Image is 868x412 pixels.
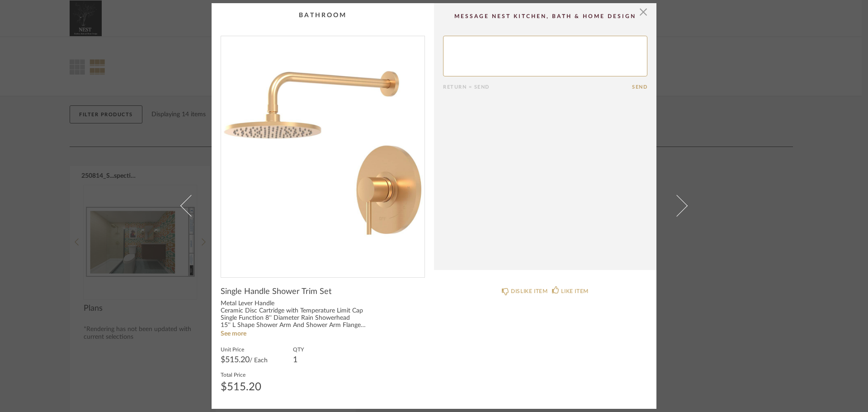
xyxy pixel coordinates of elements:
[221,36,425,270] div: 0
[634,3,652,21] button: Close
[221,382,261,393] div: $515.20
[221,356,250,364] span: $515.20
[221,300,425,329] div: Metal Lever Handle Ceramic Disc Cartridge with Temperature Limit Cap Single Function 8'' Diameter...
[250,357,268,364] span: / Each
[221,331,246,337] a: See more
[221,287,331,297] span: Single Handle Shower Trim Set
[293,346,304,353] label: QTY
[511,287,547,296] div: DISLIKE ITEM
[221,346,268,353] label: Unit Price
[221,371,261,378] label: Total Price
[221,36,425,270] img: 86a83a4c-7f5f-4e91-8ff1-d4985b61a8e5_1000x1000.jpg
[561,287,588,296] div: LIKE ITEM
[293,356,304,364] div: 1
[632,84,647,90] button: Send
[443,84,632,90] div: Return = Send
